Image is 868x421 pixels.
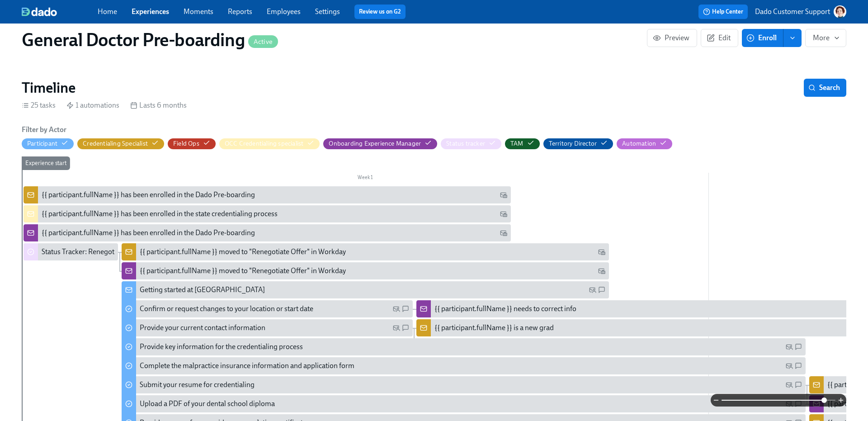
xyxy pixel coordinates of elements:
button: Status tracker [441,138,501,149]
img: AATXAJw-nxTkv1ws5kLOi-TQIsf862R-bs_0p3UQSuGH=s96-c [834,5,846,18]
svg: Work Email [598,267,605,274]
div: Confirm or request changes to your location or start date [140,304,313,314]
div: {{ participant.fullName }} needs to correct info [434,304,576,314]
div: Complete the malpractice insurance information and application form [122,357,805,374]
h2: Timeline [22,79,75,97]
div: {{ participant.fullName }} moved to "Renegotiate Offer" in Workday [140,266,346,276]
button: Territory Director [543,138,613,149]
div: {{ participant.fullName }} has been enrolled in the Dado Pre-boarding [42,190,255,200]
div: Complete the malpractice insurance information and application form [140,361,354,371]
div: Hide Credentialing Specialist [83,139,148,148]
div: Submit your resume for credentialing [122,376,805,393]
div: Provide your current contact information [122,319,413,336]
div: {{ participant.fullName }} is a new grad [434,323,554,333]
img: dado [22,7,57,16]
button: Credentialing Specialist [77,138,164,149]
div: {{ participant.fullName }} has been enrolled in the Dado Pre-boarding [42,228,255,238]
div: Submit your resume for credentialing [140,380,255,390]
div: {{ participant.fullName }} moved to "Renegotiate Offer" in Workday [140,247,346,257]
div: Status Tracker: Renegotiate Offer [24,243,118,260]
span: Preview [655,33,689,43]
svg: Work Email [598,248,605,255]
div: Hide Field Ops [173,139,199,148]
div: Hide Participant [27,139,57,148]
svg: Personal Email [786,362,793,369]
button: OCC Credentialing specialist [219,138,320,149]
div: Provide your current contact information [140,323,265,333]
svg: SMS [795,362,802,369]
svg: Personal Email [589,286,596,293]
div: {{ participant.fullName }} has been enrolled in the state credentialing process [24,205,511,222]
svg: Work Email [500,229,507,237]
div: Hide OCC Credentialing specialist [225,139,304,148]
div: Hide Automation [622,139,656,148]
a: Experiences [132,7,169,16]
a: Review us on G2 [359,7,401,16]
svg: Work Email [500,210,507,218]
a: dado [22,7,98,16]
button: Field Ops [168,138,216,149]
a: Home [98,7,117,16]
div: 25 tasks [22,100,56,110]
button: Review us on G2 [354,5,406,19]
div: Status Tracker: Renegotiate Offer [42,247,143,257]
div: Hide TAM [510,139,524,148]
div: {{ participant.fullName }} has been enrolled in the Dado Pre-boarding [24,224,511,241]
button: Help Center [698,5,748,19]
div: {{ participant.fullName }} has been enrolled in the state credentialing process [42,209,278,219]
span: More [813,33,839,43]
button: TAM [505,138,540,149]
button: Search [804,79,846,97]
svg: SMS [402,305,409,312]
span: Enroll [748,33,777,43]
div: Provide key information for the credentialing process [140,342,303,352]
a: Settings [315,7,340,16]
div: Hide Territory Director [549,139,597,148]
svg: SMS [795,343,802,350]
div: Getting started at [GEOGRAPHIC_DATA] [140,285,265,295]
svg: Personal Email [786,343,793,350]
button: Dado Customer Support [755,5,846,18]
h1: General Doctor Pre-boarding [22,29,278,51]
svg: Personal Email [393,324,400,331]
div: {{ participant.fullName }} moved to "Renegotiate Offer" in Workday [122,243,609,260]
a: Reports [228,7,252,16]
div: Hide Onboarding Experience Manager [329,139,421,148]
svg: SMS [402,324,409,331]
p: Dado Customer Support [755,7,830,17]
svg: Work Email [500,191,507,199]
a: Moments [184,7,213,16]
a: Employees [267,7,301,16]
svg: SMS [795,381,802,388]
button: Enroll [742,29,783,47]
span: Edit [708,33,731,43]
svg: Personal Email [393,305,400,312]
button: Edit [701,29,738,47]
svg: SMS [598,286,605,293]
button: Preview [647,29,697,47]
div: Lasts 6 months [130,100,187,110]
button: Automation [617,138,672,149]
button: More [805,29,846,47]
div: 1 automations [66,100,119,110]
span: Active [248,38,278,45]
div: {{ participant.fullName }} has been enrolled in the Dado Pre-boarding [24,186,511,203]
span: Search [810,83,840,92]
div: Experience start [22,156,70,170]
div: Getting started at [GEOGRAPHIC_DATA] [122,281,609,298]
span: Help Center [703,7,743,16]
button: enroll [783,29,802,47]
div: Week 1 [22,173,709,184]
svg: Personal Email [786,381,793,388]
div: Confirm or request changes to your location or start date [122,300,413,317]
div: {{ participant.fullName }} moved to "Renegotiate Offer" in Workday [122,262,609,279]
div: Hide Status tracker [446,139,485,148]
h6: Filter by Actor [22,125,66,135]
div: Provide key information for the credentialing process [122,338,805,355]
button: Participant [22,138,74,149]
button: Onboarding Experience Manager [323,138,437,149]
